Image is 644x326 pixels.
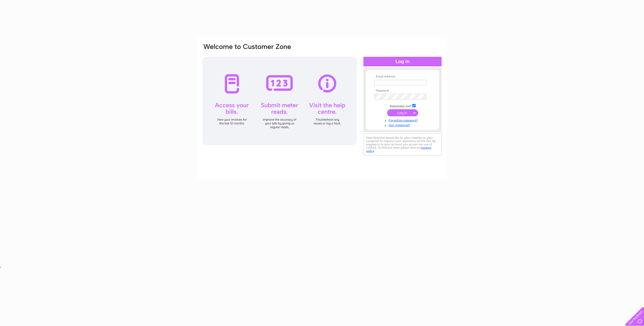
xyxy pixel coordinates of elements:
div: Clear Business would like to place cookies on your computer to improve your experience of the sit... [363,133,442,155]
td: Remember me? [373,103,432,108]
a: Not registered? [374,122,432,127]
input: Submit [387,109,418,116]
a: cookies policy [366,146,431,153]
th: Email Address: [373,75,432,78]
a: Forgotten password? [374,118,432,122]
th: Password: [373,89,432,93]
